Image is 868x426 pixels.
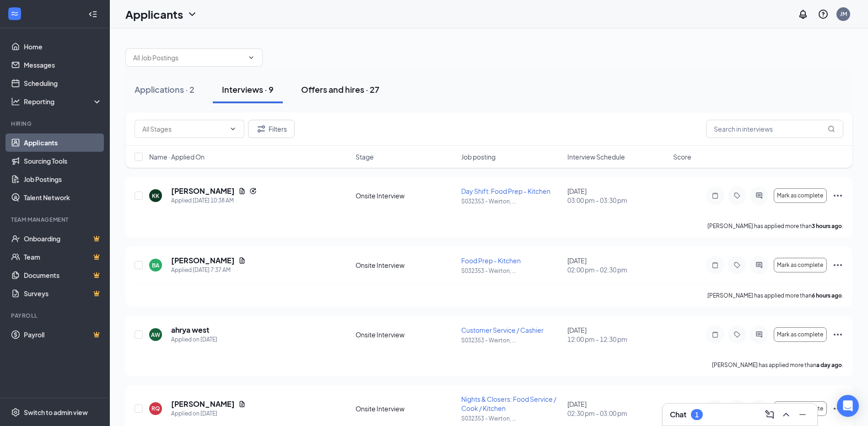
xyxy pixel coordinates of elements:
[461,197,561,205] p: S032353 - Weirton, ...
[171,186,235,196] h5: [PERSON_NAME]
[710,192,721,199] svg: Note
[567,325,668,344] div: [DATE]
[24,408,88,417] div: Switch to admin view
[774,401,827,416] button: Mark as complete
[777,262,823,268] span: Mark as complete
[142,124,226,134] input: All Stages
[24,74,102,92] a: Scheduling
[567,186,668,205] div: [DATE]
[832,260,843,271] svg: Ellipses
[777,192,823,199] span: Mark as complete
[837,395,859,417] div: Open Intercom Messenger
[248,54,255,61] svg: ChevronDown
[222,84,274,95] div: Interviews · 9
[24,229,102,248] a: OnboardingCrown
[461,326,544,334] span: Customer Service / Cashier
[24,248,102,266] a: TeamCrown
[135,84,194,95] div: Applications · 2
[461,395,556,412] span: Nights & Closers: Food Service / Cook / Kitchen
[11,97,20,106] svg: Analysis
[238,187,246,195] svg: Document
[24,152,102,170] a: Sourcing Tools
[764,409,775,420] svg: ComposeMessage
[151,405,160,412] div: RQ
[812,223,842,229] b: 3 hours ago
[774,188,827,203] button: Mark as complete
[754,261,765,269] svg: ActiveChat
[832,403,843,414] svg: Ellipses
[732,192,743,199] svg: Tag
[461,187,550,195] span: Day Shift: Food Prep - Kitchen
[24,284,102,303] a: SurveysCrown
[356,330,456,339] div: Onsite Interview
[707,222,843,230] p: [PERSON_NAME] has applied more than .
[229,125,237,133] svg: ChevronDown
[171,399,235,409] h5: [PERSON_NAME]
[567,256,668,274] div: [DATE]
[670,410,686,420] h3: Chat
[567,196,668,205] span: 03:00 pm - 03:30 pm
[567,399,668,418] div: [DATE]
[356,191,456,200] div: Onsite Interview
[798,9,809,20] svg: Notifications
[781,409,792,420] svg: ChevronUp
[816,362,842,368] b: a day ago
[125,6,183,22] h1: Applicants
[11,408,20,417] svg: Settings
[256,123,267,134] svg: Filter
[24,56,102,74] a: Messages
[732,331,743,338] svg: Tag
[797,409,808,420] svg: Minimize
[754,192,765,199] svg: ActiveChat
[840,10,847,18] div: JM
[171,325,210,335] h5: ahrya west
[152,192,159,200] div: KK
[248,120,295,138] button: Filter Filters
[24,133,102,152] a: Applicants
[461,336,561,344] p: S032353 - Weirton, ...
[567,265,668,274] span: 02:00 pm - 02:30 pm
[710,331,721,338] svg: Note
[356,404,456,413] div: Onsite Interview
[732,261,743,269] svg: Tag
[356,152,374,161] span: Stage
[818,9,829,20] svg: QuestionInfo
[171,196,257,205] div: Applied [DATE] 10:38 AM
[24,188,102,207] a: Talent Network
[777,331,823,338] span: Mark as complete
[779,407,793,422] button: ChevronUp
[707,292,843,299] p: [PERSON_NAME] has applied more than .
[774,258,827,272] button: Mark as complete
[461,256,521,265] span: Food Prep - Kitchen
[301,84,379,95] div: Offers and hires · 27
[673,152,691,161] span: Score
[832,329,843,340] svg: Ellipses
[567,409,668,418] span: 02:30 pm - 03:00 pm
[11,216,100,224] div: Team Management
[832,190,843,201] svg: Ellipses
[238,257,246,264] svg: Document
[461,415,561,422] p: S032353 - Weirton, ...
[828,125,835,133] svg: MagnifyingGlass
[24,325,102,344] a: PayrollCrown
[149,152,205,161] span: Name · Applied On
[24,97,102,106] div: Reporting
[171,266,246,275] div: Applied [DATE] 7:37 AM
[762,407,777,422] button: ComposeMessage
[712,361,843,369] p: [PERSON_NAME] has applied more than .
[774,327,827,342] button: Mark as complete
[706,120,843,138] input: Search in interviews
[238,400,246,408] svg: Document
[11,312,100,319] div: Payroll
[171,335,217,344] div: Applied on [DATE]
[10,9,19,18] svg: WorkstreamLogo
[151,331,160,339] div: AW
[187,9,198,20] svg: ChevronDown
[812,292,842,299] b: 6 hours ago
[710,261,721,269] svg: Note
[88,10,97,19] svg: Collapse
[461,267,561,275] p: S032353 - Weirton, ...
[461,152,496,161] span: Job posting
[754,331,765,338] svg: ActiveChat
[249,187,257,195] svg: Reapply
